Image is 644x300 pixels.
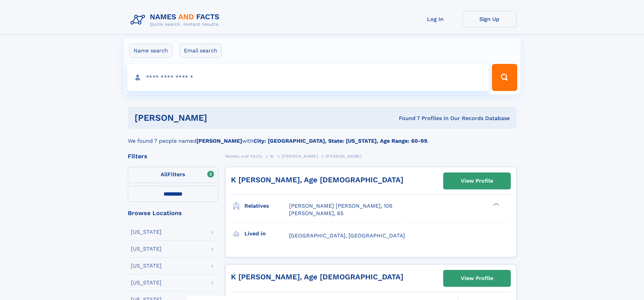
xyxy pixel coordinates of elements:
[461,173,493,189] div: View Profile
[196,138,242,144] b: [PERSON_NAME]
[270,154,274,159] span: W
[289,232,405,239] span: [GEOGRAPHIC_DATA], [GEOGRAPHIC_DATA]
[231,273,403,281] a: K [PERSON_NAME], Age [DEMOGRAPHIC_DATA]
[161,171,168,178] span: All
[303,115,510,122] div: Found 7 Profiles In Our Records Database
[128,167,218,183] label: Filters
[225,152,262,160] a: Names and Facts
[131,246,162,252] div: [US_STATE]
[408,11,462,27] a: Log In
[135,114,303,122] h1: [PERSON_NAME]
[492,64,517,91] button: Search Button
[131,263,162,269] div: [US_STATE]
[127,64,489,91] input: search input
[131,229,162,235] div: [US_STATE]
[462,11,517,27] a: Sign Up
[444,173,510,189] a: View Profile
[492,202,500,207] div: ❯
[461,271,493,286] div: View Profile
[282,154,318,159] span: [PERSON_NAME]
[128,210,218,216] div: Browse Locations
[254,138,427,144] b: City: [GEOGRAPHIC_DATA], State: [US_STATE], Age Range: 60-99
[282,152,318,160] a: [PERSON_NAME]
[180,44,222,58] label: Email search
[244,228,289,239] h3: Lived in
[231,176,403,184] a: K [PERSON_NAME], Age [DEMOGRAPHIC_DATA]
[129,44,172,58] label: Name search
[128,11,225,29] img: Logo Names and Facts
[289,202,392,210] a: [PERSON_NAME] [PERSON_NAME], 106
[131,280,162,285] div: [US_STATE]
[326,154,362,159] span: [PERSON_NAME]
[444,270,510,286] a: View Profile
[244,200,289,212] h3: Relatives
[128,129,517,145] div: We found 7 people named with .
[128,153,218,159] div: Filters
[289,210,343,217] a: [PERSON_NAME], 65
[270,152,274,160] a: W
